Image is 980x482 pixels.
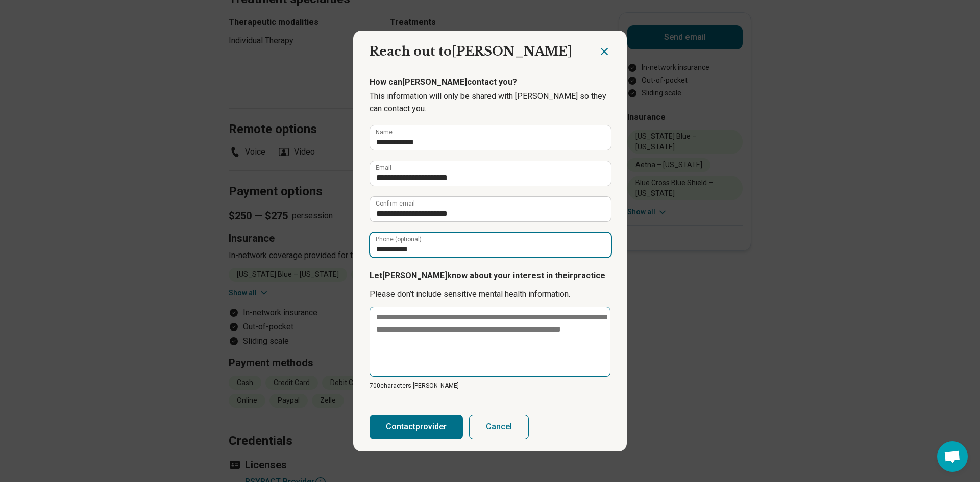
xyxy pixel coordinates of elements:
span: Reach out to [PERSON_NAME] [370,44,572,59]
label: Email [376,165,391,171]
label: Name [376,129,393,135]
button: Cancel [469,415,529,439]
p: Let [PERSON_NAME] know about your interest in their practice [370,270,610,282]
p: 700 characters [PERSON_NAME] [370,381,610,390]
label: Confirm email [376,200,415,207]
p: This information will only be shared with [PERSON_NAME] so they can contact you. [370,90,610,115]
button: Contactprovider [370,415,463,439]
p: Please don’t include sensitive mental health information. [370,288,610,300]
p: How can [PERSON_NAME] contact you? [370,76,610,88]
button: Close dialog [598,45,610,58]
label: Phone (optional) [376,236,422,242]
